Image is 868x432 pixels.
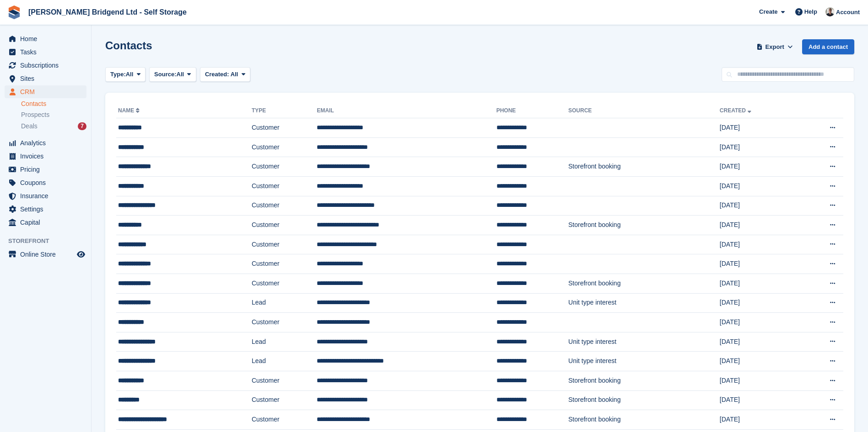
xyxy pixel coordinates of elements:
[720,196,798,216] td: [DATE]
[720,390,798,410] td: [DATE]
[21,110,86,120] a: Prospects
[177,70,184,79] span: All
[568,332,720,352] td: Unit type interest
[720,313,798,332] td: [DATE]
[568,410,720,430] td: Storefront booking
[20,59,75,72] span: Subscriptions
[5,85,86,98] a: menu
[5,203,86,216] a: menu
[252,137,317,157] td: Customer
[20,248,75,261] span: Online Store
[720,371,798,390] td: [DATE]
[231,71,238,78] span: All
[317,104,496,118] th: Email
[110,70,126,79] span: Type:
[720,216,798,235] td: [DATE]
[825,7,835,16] img: Rhys Jones
[568,371,720,390] td: Storefront booking
[568,104,720,118] th: Source
[20,216,75,229] span: Capital
[5,190,86,202] a: menu
[252,332,317,352] td: Lead
[205,71,229,78] span: Created:
[568,390,720,410] td: Storefront booking
[21,111,49,119] span: Prospects
[759,7,777,16] span: Create
[20,176,75,189] span: Coupons
[720,176,798,196] td: [DATE]
[252,293,317,313] td: Lead
[252,118,317,138] td: Customer
[105,67,146,82] button: Type: All
[5,150,86,163] a: menu
[5,46,86,58] a: menu
[720,118,798,138] td: [DATE]
[21,121,86,131] a: Deals 7
[20,163,75,176] span: Pricing
[21,100,86,108] a: Contacts
[252,157,317,177] td: Customer
[720,274,798,293] td: [DATE]
[252,254,317,274] td: Customer
[5,216,86,229] a: menu
[568,352,720,371] td: Unit type interest
[568,157,720,177] td: Storefront booking
[149,67,196,82] button: Source: All
[720,254,798,274] td: [DATE]
[568,216,720,235] td: Storefront booking
[720,352,798,371] td: [DATE]
[252,313,317,332] td: Customer
[5,137,86,149] a: menu
[5,248,86,261] a: menu
[720,410,798,430] td: [DATE]
[252,216,317,235] td: Customer
[118,107,141,114] a: Name
[252,371,317,390] td: Customer
[200,67,250,82] button: Created: All
[252,176,317,196] td: Customer
[21,122,38,131] span: Deals
[252,235,317,254] td: Customer
[755,39,795,54] button: Export
[20,72,75,85] span: Sites
[20,150,75,163] span: Invoices
[720,332,798,352] td: [DATE]
[802,39,854,54] a: Add a contact
[568,274,720,293] td: Storefront booking
[20,46,75,58] span: Tasks
[804,7,817,16] span: Help
[720,235,798,254] td: [DATE]
[720,137,798,157] td: [DATE]
[20,32,75,45] span: Home
[78,122,86,130] div: 7
[5,32,86,45] a: menu
[252,390,317,410] td: Customer
[252,274,317,293] td: Customer
[8,237,91,246] span: Storefront
[720,293,798,313] td: [DATE]
[7,5,21,19] img: stora-icon-8386f47178a22dfd0bd8f6a31ec36ba5ce8667c1dd55bd0f319d3a0aa187defe.svg
[5,72,86,85] a: menu
[252,196,317,216] td: Customer
[252,352,317,371] td: Lead
[105,39,152,52] h1: Contacts
[568,293,720,313] td: Unit type interest
[20,85,75,98] span: CRM
[496,104,568,118] th: Phone
[5,176,86,189] a: menu
[720,107,753,114] a: Created
[20,203,75,216] span: Settings
[20,137,75,149] span: Analytics
[25,5,190,20] a: [PERSON_NAME] Bridgend Ltd - Self Storage
[154,70,176,79] span: Source:
[766,42,784,52] span: Export
[20,190,75,202] span: Insurance
[5,59,86,72] a: menu
[126,70,134,79] span: All
[252,104,317,118] th: Type
[5,163,86,176] a: menu
[720,157,798,177] td: [DATE]
[75,249,86,260] a: Preview store
[836,8,860,17] span: Account
[252,410,317,430] td: Customer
